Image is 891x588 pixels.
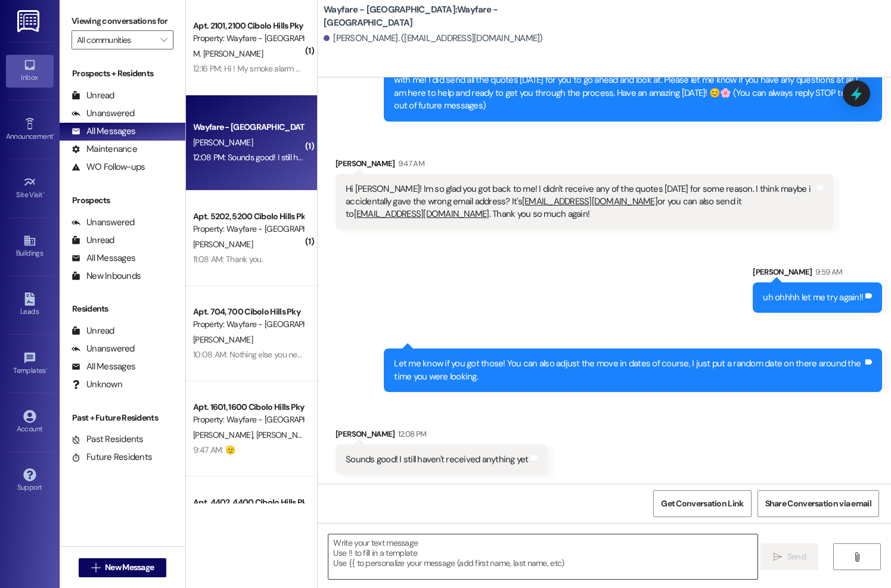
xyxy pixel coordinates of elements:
span: Send [787,550,806,563]
i:  [852,552,861,562]
div: Unread [72,325,114,337]
a: Account [6,406,54,438]
div: Unanswered [72,107,135,120]
div: WO Follow-ups [72,161,145,173]
div: 11:08 AM: Thank you. [193,254,263,265]
div: uh ohhhh let me try again!! [763,291,863,304]
span: • [43,189,45,197]
div: 12:16 PM: Hi ! My smoke alarm keeps beeping [193,63,347,74]
div: [PERSON_NAME]. ([EMAIL_ADDRESS][DOMAIN_NAME]) [324,32,543,45]
div: Apt. 5202, 5200 Cibolo Hills Pky [193,210,303,223]
button: Share Conversation via email [757,490,879,517]
div: Property: Wayfare - [GEOGRAPHIC_DATA] [193,413,303,426]
span: [PERSON_NAME] [193,137,253,148]
a: Inbox [6,55,54,87]
div: Maintenance [72,143,137,155]
div: Sounds good! I still haven't received anything yet [346,453,529,466]
button: Get Conversation Link [653,490,751,517]
div: New Inbounds [72,270,141,282]
div: Future Residents [72,451,152,463]
button: New Message [79,558,167,577]
div: All Messages [72,252,135,265]
div: Hi [PERSON_NAME]! Im so glad you got back to me! I didn't receive any of the quotes [DATE] for so... [346,183,815,221]
div: 12:08 PM: Sounds good! I still haven't received anything yet [193,152,394,163]
div: Unread [72,234,114,247]
div: Prospects + Residents [60,67,185,80]
span: [PERSON_NAME] [256,430,316,440]
a: Support [6,465,54,497]
div: Past Residents [72,433,144,446]
div: Wayfare - [GEOGRAPHIC_DATA] [193,121,303,133]
div: [PERSON_NAME] [336,157,834,174]
img: ResiDesk Logo [17,10,42,32]
button: Send [760,543,818,570]
div: Property: Wayfare - [GEOGRAPHIC_DATA] [193,32,303,45]
label: Viewing conversations for [72,12,173,30]
div: [PERSON_NAME] [753,266,882,282]
span: M. [PERSON_NAME] [193,48,263,59]
div: 9:47 AM: 🫡 [193,444,235,455]
div: 10:08 AM: Nothing else you need to do!! Thank you. [193,349,370,360]
span: [PERSON_NAME] [193,430,256,440]
div: Property: Wayfare - [GEOGRAPHIC_DATA] [193,318,303,331]
a: [EMAIL_ADDRESS][DOMAIN_NAME] [522,195,657,207]
a: Buildings [6,231,54,263]
div: 12:08 PM [395,428,427,440]
div: Unknown [72,378,122,391]
span: • [46,365,48,373]
i:  [91,563,100,573]
div: All Messages [72,125,135,138]
b: Wayfare - [GEOGRAPHIC_DATA]: Wayfare - [GEOGRAPHIC_DATA] [324,4,562,29]
div: 9:59 AM [812,266,842,278]
div: Unanswered [72,216,135,229]
div: Prospects [60,194,185,207]
div: Property: Wayfare - [GEOGRAPHIC_DATA] [193,223,303,235]
div: [PERSON_NAME] [336,428,548,444]
a: [EMAIL_ADDRESS][DOMAIN_NAME] [354,208,489,220]
div: Residents [60,303,185,315]
div: Good Morning [PERSON_NAME]! This is Jordan from Wayfare Apartments. I wanted to thank you again f... [394,61,863,113]
div: Past + Future Residents [60,412,185,424]
div: Apt. 1601, 1600 Cibolo Hills Pky [193,401,303,413]
div: Apt. 2101, 2100 Cibolo Hills Pky [193,20,303,32]
div: 9:47 AM [395,157,424,170]
a: Site Visit • [6,172,54,204]
input: All communities [77,30,154,49]
div: All Messages [72,360,135,373]
span: Share Conversation via email [765,497,871,510]
i:  [160,35,167,45]
span: Get Conversation Link [661,497,743,510]
span: [PERSON_NAME] [193,334,253,345]
div: Let me know if you got those! You can also adjust the move in dates of course, I just put a rando... [394,357,863,383]
span: New Message [105,561,154,574]
i:  [773,552,782,562]
span: [PERSON_NAME] [193,239,253,250]
div: Unanswered [72,343,135,355]
div: Unread [72,89,114,102]
div: Apt. 4402, 4400 Cibolo Hills Pky [193,496,303,509]
a: Templates • [6,348,54,380]
div: Apt. 704, 700 Cibolo Hills Pky [193,306,303,318]
span: • [53,130,55,139]
a: Leads [6,289,54,321]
